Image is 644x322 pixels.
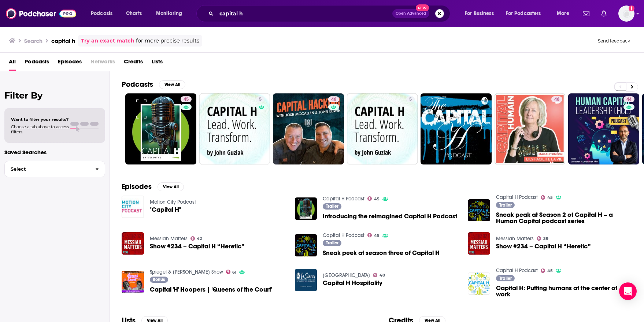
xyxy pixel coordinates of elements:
[557,8,569,19] span: More
[496,236,534,242] a: Messiah Matters
[152,56,163,71] a: Lists
[409,96,412,103] span: 5
[150,286,272,293] a: Capital 'H' Hoopers | 'Queens of the Court'
[25,56,49,71] a: Podcasts
[323,250,440,256] a: Sneak peek at season three of Capital H
[4,149,105,156] p: Saved Searches
[619,282,637,300] div: Open Intercom Messenger
[323,232,364,238] a: Capital H Podcast
[58,56,82,71] a: Episodes
[122,271,144,293] a: Capital 'H' Hoopers | 'Queens of the Court'
[543,237,548,240] span: 39
[126,8,142,19] span: Charts
[150,269,223,275] a: Spiegel & Holmes Show
[158,182,184,191] button: View All
[86,8,122,19] button: open menu
[554,96,559,103] span: 46
[11,117,69,122] span: Want to filter your results?
[460,8,503,19] button: open menu
[598,7,610,20] a: Show notifications dropdown
[326,241,338,245] span: Trailer
[159,80,185,89] button: View All
[416,4,429,11] span: New
[495,93,566,164] a: 46
[295,269,317,291] img: Capital H Hospitality
[197,237,202,240] span: 42
[380,274,385,277] span: 40
[256,96,264,102] a: 5
[323,272,370,278] a: La Sierra University Church
[499,276,512,281] span: Trailer
[374,234,380,237] span: 45
[122,80,153,89] h2: Podcasts
[496,285,632,297] a: Capital H: Putting humans at the center of work
[323,196,364,202] a: Capital H Podcast
[328,96,339,102] a: 46
[618,5,634,22] span: Logged in as rstenslie
[259,96,262,103] span: 5
[496,243,591,249] a: Show #234 – Capital H “Heretic”
[537,236,548,241] a: 39
[184,96,189,103] span: 45
[618,5,634,22] button: Show profile menu
[367,196,380,201] a: 45
[150,236,188,242] a: Messiah Matters
[323,280,382,286] a: Capital H Hospitality
[121,8,146,19] a: Charts
[90,56,115,71] span: Networks
[51,37,75,44] h3: capital h
[374,197,380,201] span: 45
[190,236,202,241] a: 42
[295,197,317,220] a: Introducing the reimagined Capital H Podcast
[468,199,490,222] a: Sneak peak at Season 2 of Capital H – a Human Capital podcast series
[468,232,490,255] img: Show #234 – Capital H “Heretic”
[122,182,184,191] a: EpisodesView All
[547,196,553,199] span: 45
[4,161,105,177] button: Select
[150,243,245,249] a: Show #234 – Capital H “Heretic”
[618,5,634,22] img: User Profile
[24,37,42,44] h3: Search
[323,213,457,219] a: Introducing the reimagined Capital H Podcast
[150,207,181,213] a: "Capital H"
[547,269,553,273] span: 45
[136,37,199,45] span: for more precise results
[91,8,112,19] span: Podcasts
[552,8,578,19] button: open menu
[596,38,632,44] button: Send feedback
[216,8,392,19] input: Search podcasts, credits, & more...
[465,8,494,19] span: For Business
[629,5,634,11] svg: Add a profile image
[468,273,490,295] a: Capital H: Putting humans at the center of work
[499,203,512,207] span: Trailer
[81,37,134,45] a: Try an exact match
[496,194,538,200] a: Capital H Podcast
[541,269,553,273] a: 45
[124,56,143,71] a: Credits
[122,196,144,218] a: "Capital H"
[496,267,538,274] a: Capital H Podcast
[156,8,182,19] span: Monitoring
[392,9,429,18] button: Open AdvancedNew
[122,182,152,191] h2: Episodes
[506,8,541,19] span: For Podcasters
[623,96,634,102] a: 44
[4,90,105,101] h2: Filter By
[331,96,336,103] span: 46
[150,199,196,205] a: Motion City Podcast
[373,273,385,277] a: 40
[122,232,144,255] img: Show #234 – Capital H “Heretic”
[501,8,552,19] button: open menu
